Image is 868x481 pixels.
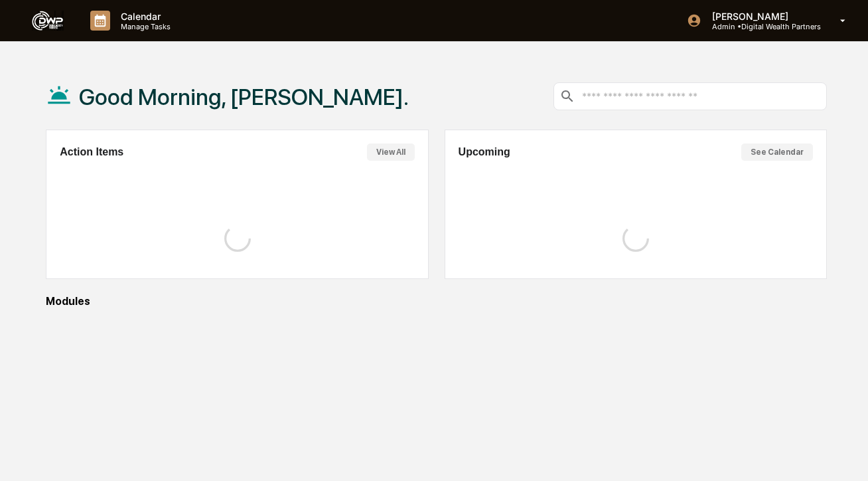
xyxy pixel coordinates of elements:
[701,22,821,31] p: Admin • Digital Wealth Partners
[459,146,510,158] h2: Upcoming
[46,295,827,308] div: Modules
[60,146,123,158] h2: Action Items
[110,22,177,31] p: Manage Tasks
[79,84,409,110] h1: Good Morning, [PERSON_NAME].
[110,11,177,22] p: Calendar
[367,144,415,161] button: View All
[32,11,64,31] img: logo
[701,11,821,22] p: [PERSON_NAME]
[741,144,813,161] button: See Calendar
